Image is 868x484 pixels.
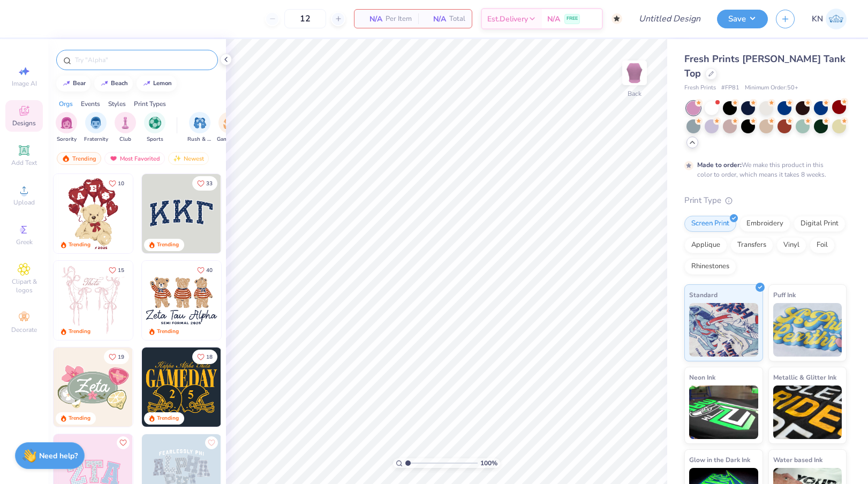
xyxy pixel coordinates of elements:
button: filter button [144,112,165,143]
div: filter for Game Day [217,112,241,143]
div: Embroidery [739,216,790,232]
span: Puff Ink [773,289,796,300]
img: 010ceb09-c6fc-40d9-b71e-e3f087f73ee6 [54,347,133,427]
span: Est. Delivery [487,13,528,25]
span: N/A [425,13,446,25]
div: Transfers [730,237,773,253]
img: 587403a7-0594-4a7f-b2bd-0ca67a3ff8dd [54,174,133,253]
img: trend_line.gif [142,80,151,87]
span: 19 [118,354,124,360]
div: filter for Sports [144,112,165,143]
button: Like [104,263,129,277]
span: 40 [206,268,213,273]
span: Greek [16,238,33,246]
img: Sorority Image [61,117,73,129]
span: Fresh Prints [PERSON_NAME] Tank Top [684,52,846,80]
button: Like [192,350,217,364]
img: Standard [689,303,758,357]
div: We make this product in this color to order, which means it takes 8 weeks. [697,160,829,179]
div: Orgs [59,99,73,109]
img: e74243e0-e378-47aa-a400-bc6bcb25063a [132,174,212,253]
span: Minimum Order: 50 + [745,84,798,93]
span: N/A [361,13,382,25]
input: Untitled Design [630,8,709,29]
img: b8819b5f-dd70-42f8-b218-32dd770f7b03 [142,347,221,427]
img: trend_line.gif [62,80,71,87]
img: Neon Ink [689,385,758,439]
span: 10 [118,181,124,186]
strong: Made to order: [697,161,742,169]
span: Add Text [11,158,37,167]
button: filter button [217,112,241,143]
img: 3b9aba4f-e317-4aa7-a679-c95a879539bd [142,174,221,253]
input: – – [284,9,326,28]
div: Screen Print [684,216,736,232]
div: Styles [108,99,126,109]
span: Decorate [11,326,37,334]
div: Print Types [134,99,166,109]
div: filter for Rush & Bid [187,112,212,143]
div: filter for Sorority [56,112,77,143]
span: 18 [206,354,213,360]
div: filter for Club [115,112,136,143]
img: d12a98c7-f0f7-4345-bf3a-b9f1b718b86e [132,261,212,340]
img: Kayleigh Nario [826,9,847,29]
div: bear [73,80,86,86]
img: Puff Ink [773,303,842,357]
div: Trending [69,241,90,249]
button: filter button [187,112,212,143]
div: Digital Print [794,216,846,232]
span: N/A [547,13,560,25]
span: Fraternity [84,135,108,143]
img: 2b704b5a-84f6-4980-8295-53d958423ff9 [221,347,300,427]
div: beach [111,80,128,86]
button: Like [205,436,218,449]
div: Trending [157,414,179,422]
input: Try "Alpha" [74,55,211,65]
div: Trending [157,328,179,336]
a: KN [812,9,847,29]
span: Clipart & logos [5,277,43,294]
div: Trending [69,414,90,422]
img: most_fav.gif [109,155,118,162]
img: Rush & Bid Image [194,117,206,129]
img: edfb13fc-0e43-44eb-bea2-bf7fc0dd67f9 [221,174,300,253]
span: Water based Ink [773,454,822,465]
span: Rush & Bid [187,135,212,143]
span: Sorority [57,135,77,143]
div: Vinyl [776,237,806,253]
span: FREE [567,15,578,22]
span: Image AI [12,79,37,88]
div: Applique [684,237,727,253]
img: trend_line.gif [100,80,109,87]
img: Fraternity Image [90,117,102,129]
span: Designs [12,119,36,127]
img: Newest.gif [173,155,182,162]
span: Total [449,13,465,25]
img: Metallic & Glitter Ink [773,385,842,439]
div: Trending [69,328,90,336]
div: Back [628,89,641,99]
div: filter for Fraternity [84,112,108,143]
span: Glow in the Dark Ink [689,454,750,465]
div: Trending [57,152,101,165]
img: Sports Image [149,117,161,129]
img: trending.gif [62,155,70,162]
button: bear [56,75,90,92]
span: Sports [147,135,163,143]
button: filter button [84,112,108,143]
span: Metallic & Glitter Ink [773,372,836,383]
div: Rhinestones [684,259,736,275]
img: Club Image [119,117,131,129]
img: d12c9beb-9502-45c7-ae94-40b97fdd6040 [221,261,300,340]
div: Trending [157,241,179,249]
button: filter button [115,112,136,143]
div: lemon [153,80,172,86]
div: Most Favorited [104,152,165,165]
span: Standard [689,289,718,300]
span: Fresh Prints [684,84,716,93]
button: Save [717,10,768,28]
span: Game Day [217,135,241,143]
span: 15 [118,268,124,273]
span: Per Item [386,13,412,25]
